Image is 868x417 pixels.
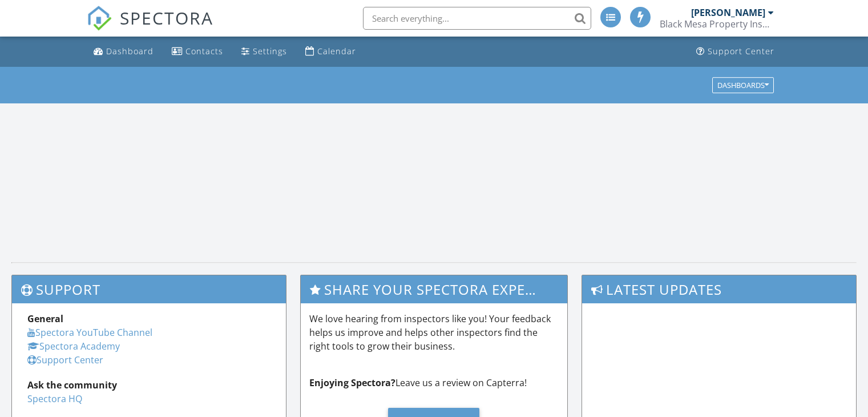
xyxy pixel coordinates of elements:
div: Support Center [708,46,774,57]
a: Support Center [692,41,779,62]
a: Spectora Academy [27,340,120,352]
a: Contacts [167,41,228,62]
a: Spectora YouTube Channel [27,326,152,339]
h3: Support [12,275,286,303]
div: [PERSON_NAME] [691,7,765,18]
span: SPECTORA [120,6,213,30]
div: Dashboard [106,46,154,57]
p: We love hearing from inspectors like you! Your feedback helps us improve and helps other inspecto... [309,312,559,353]
div: Calendar [317,46,356,57]
a: Settings [237,41,292,62]
a: SPECTORA [87,15,213,39]
input: Search everything... [363,7,591,30]
div: Dashboards [717,81,769,89]
h3: Latest Updates [582,275,856,303]
strong: General [27,312,63,325]
div: Settings [253,46,287,57]
a: Dashboard [89,41,158,62]
strong: Enjoying Spectora? [309,376,395,389]
h3: Share Your Spectora Experience [301,275,568,303]
div: Contacts [185,46,223,57]
button: Dashboards [712,77,774,93]
div: Ask the community [27,378,271,392]
div: Black Mesa Property Inspections Inc [660,18,774,30]
p: Leave us a review on Capterra! [309,376,559,390]
a: Spectora HQ [27,392,82,405]
a: Calendar [301,41,361,62]
img: The Best Home Inspection Software - Spectora [87,6,112,31]
a: Support Center [27,354,103,366]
